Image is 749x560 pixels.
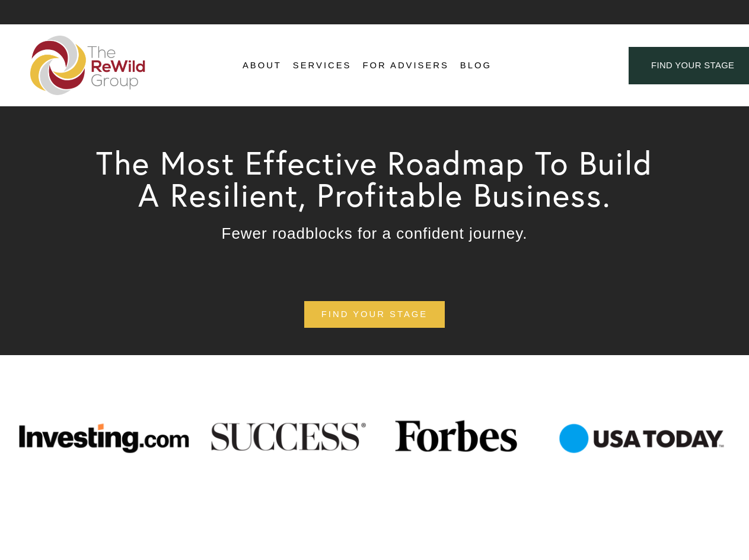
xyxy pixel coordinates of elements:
a: folder dropdown [293,57,352,75]
span: Services [293,58,352,74]
a: find your stage [304,301,445,328]
img: The ReWild Group [30,36,146,95]
a: folder dropdown [243,57,282,75]
span: Fewer roadblocks for a confident journey. [222,224,528,242]
a: For Advisers [362,57,448,75]
a: Blog [460,57,492,75]
span: The Most Effective Roadmap To Build A Resilient, Profitable Business. [96,143,663,215]
span: About [243,58,282,74]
